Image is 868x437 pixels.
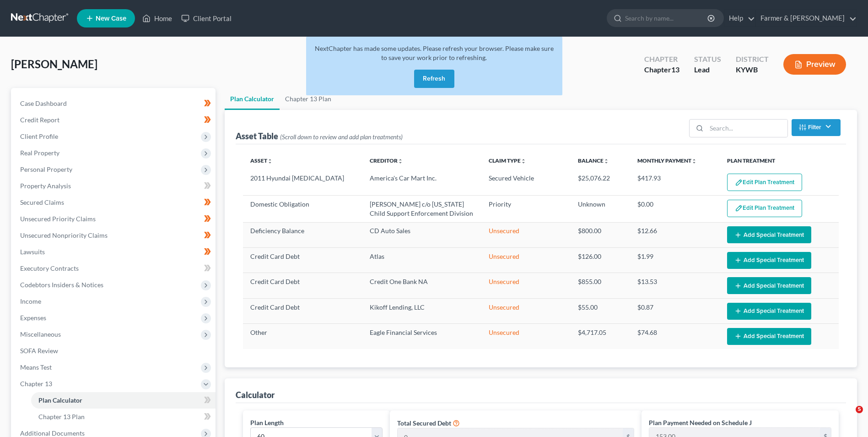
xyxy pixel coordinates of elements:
span: Codebtors Insiders & Notices [20,281,103,289]
a: Plan Calculator [31,392,216,409]
a: Client Portal [177,10,236,27]
td: [PERSON_NAME] c/o [US_STATE] Child Support Enforcement Division [362,196,481,222]
td: $0.87 [630,298,719,323]
td: CD Auto Sales [362,222,481,247]
span: Real Property [20,149,59,157]
i: unfold_more [398,158,403,164]
td: $417.93 [630,170,719,196]
label: Plan Payment Needed on Schedule J [649,418,752,427]
button: Preview [783,54,846,75]
div: Lead [694,65,721,75]
i: unfold_more [521,158,526,164]
button: Filter [792,119,841,136]
a: Chapter 13 Plan [31,409,216,425]
td: $0.00 [630,196,719,222]
a: Executory Contracts [13,260,216,277]
td: Unsecured [481,298,571,323]
td: Kikoff Lending, LLC [362,298,481,323]
button: Refresh [414,70,454,88]
span: Personal Property [20,165,72,173]
iframe: Intercom live chat [837,406,859,428]
td: Credit Card Debt [243,273,362,298]
td: Secured Vehicle [481,170,571,196]
td: $1.99 [630,248,719,273]
span: 13 [671,65,679,74]
button: Add Special Treatment [727,303,811,320]
a: Farmer & [PERSON_NAME] [756,10,857,27]
span: Credit Report [20,116,59,124]
td: Priority [481,196,571,222]
button: Add Special Treatment [727,277,811,294]
span: 5 [856,406,863,413]
input: Search by name... [625,10,709,27]
td: $855.00 [571,273,630,298]
td: $4,717.05 [571,324,630,349]
span: Case Dashboard [20,99,67,107]
td: Domestic Obligation [243,196,362,222]
span: Unsecured Nonpriority Claims [20,231,108,239]
span: Secured Claims [20,198,64,206]
div: Chapter [644,54,679,65]
td: Eagle Financial Services [362,324,481,349]
td: Other [243,324,362,349]
span: Unsecured Priority Claims [20,215,96,223]
div: Status [694,54,721,65]
td: Unsecured [481,324,571,349]
span: SOFA Review [20,347,58,355]
a: Lawsuits [13,244,216,260]
button: Add Special Treatment [727,328,811,345]
div: Asset Table [236,131,403,142]
td: $74.68 [630,324,719,349]
i: unfold_more [267,158,273,164]
a: Assetunfold_more [250,157,273,164]
span: Client Profile [20,132,58,140]
a: SOFA Review [13,343,216,359]
div: KYWB [736,65,769,75]
span: Income [20,297,41,305]
td: $12.66 [630,222,719,247]
td: Unknown [571,196,630,222]
div: Calculator [236,389,275,400]
button: Edit Plan Treatment [727,200,802,217]
a: Credit Report [13,112,216,128]
span: Executory Contracts [20,264,79,272]
td: Credit Card Debt [243,298,362,323]
a: Secured Claims [13,194,216,211]
span: (Scroll down to review and add plan treatments) [280,133,403,141]
td: Unsecured [481,222,571,247]
td: Credit Card Debt [243,248,362,273]
a: Claim Typeunfold_more [489,157,526,164]
i: unfold_more [691,158,697,164]
span: [PERSON_NAME] [11,57,97,71]
td: $13.53 [630,273,719,298]
span: Expenses [20,314,46,322]
td: 2011 Hyundai [MEDICAL_DATA] [243,170,362,196]
div: District [736,54,769,65]
span: Plan Calculator [38,396,82,404]
a: Unsecured Priority Claims [13,211,216,227]
td: $800.00 [571,222,630,247]
a: Unsecured Nonpriority Claims [13,227,216,244]
span: Means Test [20,363,52,371]
span: Additional Documents [20,429,85,437]
div: Chapter [644,65,679,75]
span: Lawsuits [20,248,45,256]
td: $55.00 [571,298,630,323]
button: Add Special Treatment [727,252,811,269]
td: $126.00 [571,248,630,273]
td: Unsecured [481,248,571,273]
td: Deficiency Balance [243,222,362,247]
span: NextChapter has made some updates. Please refresh your browser. Please make sure to save your wor... [315,44,554,61]
td: America's Car Mart Inc. [362,170,481,196]
th: Plan Treatment [720,152,839,170]
button: Add Special Treatment [727,226,811,243]
span: Miscellaneous [20,330,61,338]
a: Creditorunfold_more [370,157,403,164]
img: edit-pencil-c1479a1de80d8dea1e2430c2f745a3c6a07e9d7aa2eeffe225670001d78357a8.svg [735,179,743,186]
a: Case Dashboard [13,95,216,112]
span: Property Analysis [20,182,71,190]
img: edit-pencil-c1479a1de80d8dea1e2430c2f745a3c6a07e9d7aa2eeffe225670001d78357a8.svg [735,204,743,212]
a: Help [724,10,755,27]
span: New Case [96,15,126,22]
button: Edit Plan Treatment [727,174,802,191]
